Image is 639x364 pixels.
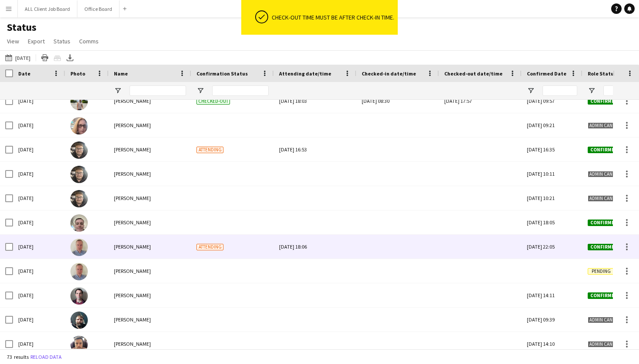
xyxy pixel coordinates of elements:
img: Joseph Grayson [70,166,88,183]
input: Role Status Filter Input [603,85,638,96]
span: Checked-out date/time [444,70,503,77]
span: Admin cancelled [588,317,630,323]
div: [DATE] [13,113,65,137]
span: Photo [70,70,85,77]
a: Status [50,36,74,47]
button: Reload data [29,352,63,362]
span: Confirmed [588,147,620,153]
button: Open Filter Menu [196,87,204,95]
div: [DATE] [13,186,65,210]
img: Ethan Raoof [70,287,88,305]
span: Attending [196,244,223,250]
span: Status [53,37,70,45]
button: ALL Client Job Board [18,0,77,17]
button: Open Filter Menu [527,87,535,95]
span: View [7,37,19,45]
div: [DATE] 14:11 [522,283,582,307]
button: [DATE] [3,52,32,63]
div: [DATE] [13,308,65,331]
div: [DATE] 18:05 [522,210,582,234]
app-action-btn: Export XLSX [65,52,75,63]
div: [DATE] 08:30 [362,89,434,113]
span: Checked-out [196,98,230,105]
img: Joseph Grayson [70,141,88,159]
div: [DATE] 09:21 [522,113,582,137]
img: Joanne Doyle [70,117,88,134]
button: Open Filter Menu [588,87,596,95]
span: [PERSON_NAME] [114,98,151,104]
span: [PERSON_NAME] [114,122,151,128]
div: [DATE] [13,138,65,161]
span: Attending date/time [279,70,331,77]
span: Date [18,70,30,77]
span: Admin cancelled [588,171,630,177]
div: [DATE] [13,235,65,259]
span: Admin cancelled [588,122,630,129]
div: [DATE] 16:35 [522,138,582,161]
span: [PERSON_NAME] [114,341,151,347]
div: [DATE] 16:53 [279,138,351,161]
div: [DATE] 17:57 [444,89,516,113]
div: [DATE] 10:21 [522,186,582,210]
span: Role Status [588,70,616,77]
span: Attending [196,147,223,153]
img: Regis Grant [70,336,88,353]
span: Admin cancelled [588,195,630,202]
div: [DATE] 09:57 [522,89,582,113]
div: [DATE] 22:05 [522,235,582,259]
img: Kris Byrne [70,312,88,329]
span: Confirmation Status [196,70,248,77]
span: [PERSON_NAME] [114,243,151,250]
span: Pending [588,268,615,275]
span: [PERSON_NAME] [114,219,151,226]
a: View [3,36,23,47]
img: Joseph Grayson [70,190,88,207]
div: [DATE] 09:39 [522,308,582,331]
input: Name Filter Input [130,85,186,96]
span: [PERSON_NAME] [114,316,151,323]
span: [PERSON_NAME] [114,171,151,177]
span: Confirmed [588,292,620,299]
a: Comms [76,36,102,47]
input: Confirmation Status Filter Input [212,85,269,96]
img: Ciaran Carey [70,214,88,232]
span: Comms [79,37,99,45]
button: Open Filter Menu [114,87,122,95]
img: Marc Berwick [70,239,88,256]
span: [PERSON_NAME] [114,195,151,201]
span: Confirmed Date [527,70,566,77]
div: [DATE] [13,210,65,234]
span: Confirmed [588,220,620,226]
div: [DATE] 10:11 [522,162,582,186]
div: [DATE] [13,259,65,283]
a: Export [24,36,48,47]
div: [DATE] [13,332,65,356]
button: Office Board [77,0,120,17]
img: Navid Nasseri [70,93,88,110]
img: Marc Berwick [70,263,88,280]
span: Export [28,37,45,45]
app-action-btn: Print [40,52,50,63]
div: [DATE] 14:10 [522,332,582,356]
span: [PERSON_NAME] [114,268,151,274]
span: Confirmed [588,244,620,250]
div: [DATE] [13,89,65,113]
span: Admin cancelled [588,341,630,348]
div: Check-out time must be after check-in time. [272,13,394,21]
span: Name [114,70,128,77]
span: Confirmed [588,98,620,105]
input: Confirmed Date Filter Input [542,85,577,96]
div: [DATE] 18:06 [279,235,351,259]
span: [PERSON_NAME] [114,146,151,153]
span: Checked-in date/time [362,70,416,77]
span: [PERSON_NAME] [114,292,151,298]
div: [DATE] [13,162,65,186]
div: [DATE] 18:03 [279,89,351,113]
div: [DATE] [13,283,65,307]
